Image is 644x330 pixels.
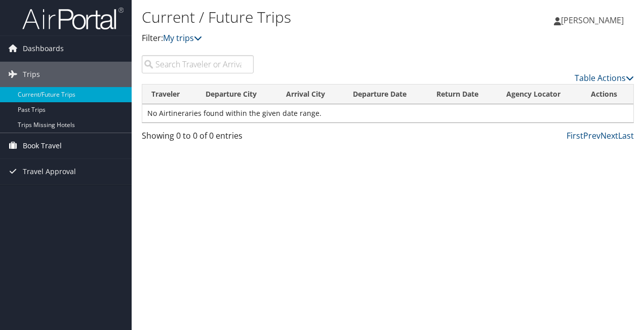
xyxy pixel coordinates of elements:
[575,72,634,84] a: Table Actions
[427,85,497,104] th: Return Date: activate to sort column ascending
[497,85,581,104] th: Agency Locator: activate to sort column ascending
[600,130,618,141] a: Next
[554,5,634,35] a: [PERSON_NAME]
[561,15,624,26] span: [PERSON_NAME]
[142,130,254,147] div: Showing 0 to 0 of 0 entries
[142,55,254,73] input: Search Traveler or Arrival City
[23,159,76,184] span: Travel Approval
[163,32,202,44] a: My trips
[142,7,470,28] h1: Current / Future Trips
[142,85,196,104] th: Traveler: activate to sort column ascending
[582,85,633,104] th: Actions
[23,36,64,61] span: Dashboards
[618,130,634,141] a: Last
[344,85,427,104] th: Departure Date: activate to sort column descending
[583,130,600,141] a: Prev
[22,7,124,30] img: airportal-logo.png
[142,104,633,122] td: No Airtineraries found within the given date range.
[23,133,62,158] span: Book Travel
[196,85,277,104] th: Departure City: activate to sort column ascending
[142,32,470,45] p: Filter:
[277,85,343,104] th: Arrival City: activate to sort column ascending
[567,130,583,141] a: First
[23,62,40,87] span: Trips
